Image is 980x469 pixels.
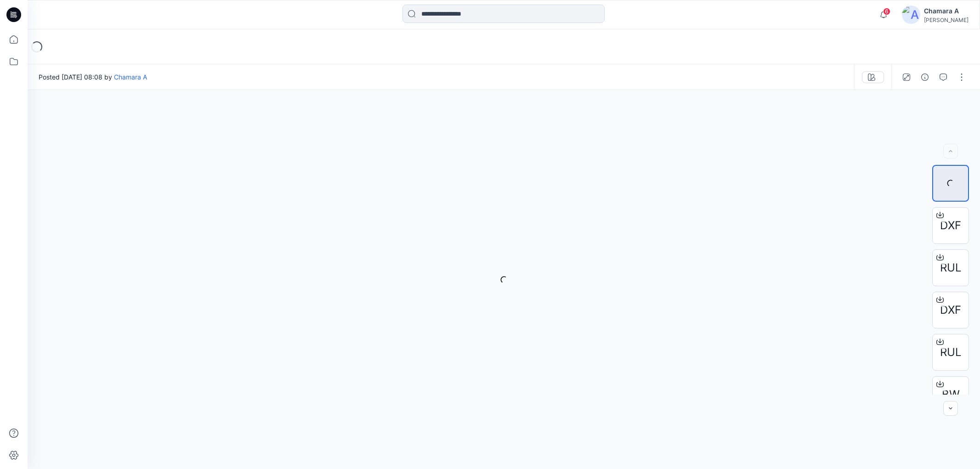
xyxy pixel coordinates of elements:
div: [PERSON_NAME] [924,17,969,23]
span: DXF [940,302,961,318]
img: avatar [902,6,920,24]
div: Chamara A [924,6,969,17]
span: RUL [940,260,962,276]
span: BW [942,386,960,403]
span: 6 [883,8,890,15]
a: Chamara A [114,73,147,81]
button: Details [918,70,932,85]
span: RUL [940,344,962,361]
span: Posted [DATE] 08:08 by [39,72,147,82]
span: DXF [940,217,961,234]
